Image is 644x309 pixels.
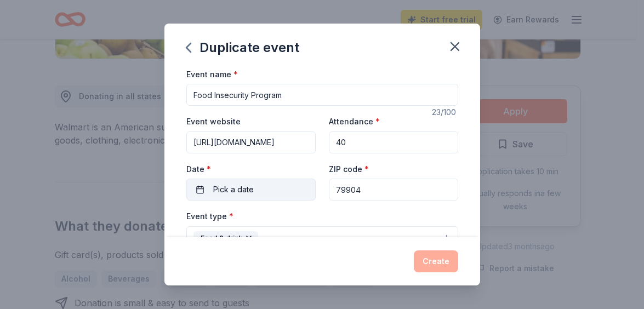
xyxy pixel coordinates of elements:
label: Date [186,164,316,175]
div: Food & drink [193,231,258,245]
label: Event website [186,116,241,127]
label: ZIP code [329,164,369,175]
label: Event name [186,69,238,80]
input: Spring Fundraiser [186,84,458,106]
div: Duplicate event [186,39,299,56]
span: Pick a date [213,183,254,196]
input: https://www... [186,131,316,153]
div: 23 /100 [432,106,458,119]
button: Pick a date [186,179,316,201]
button: Food & drink [186,226,458,250]
label: Event type [186,211,233,222]
input: 20 [329,131,458,153]
label: Attendance [329,116,380,127]
input: 12345 (U.S. only) [329,179,458,201]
